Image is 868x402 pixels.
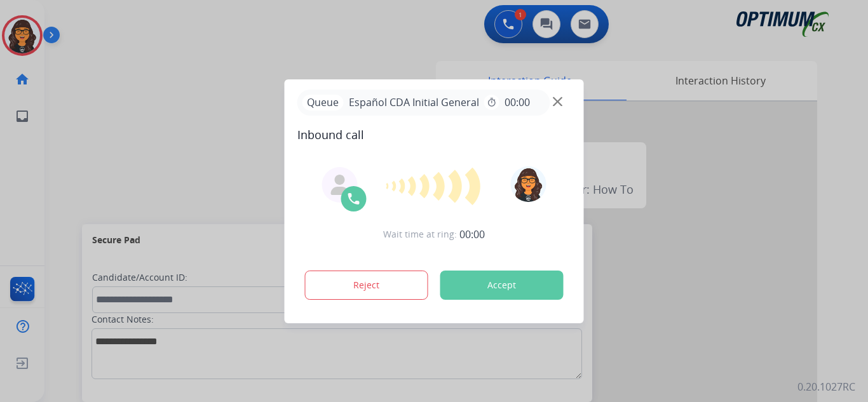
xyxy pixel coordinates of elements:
img: avatar [510,166,546,202]
button: Accept [440,271,564,300]
span: 00:00 [459,227,485,242]
p: Queue [302,95,344,111]
img: call-icon [346,191,362,206]
span: Español CDA Initial General [344,95,484,110]
img: agent-avatar [330,175,350,195]
img: close-button [553,97,562,106]
button: Reject [305,271,428,300]
span: 00:00 [505,95,530,110]
mat-icon: timer [487,97,497,107]
p: 0.20.1027RC [797,379,855,394]
span: Wait time at ring: [383,228,457,241]
span: Inbound call [297,126,571,144]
